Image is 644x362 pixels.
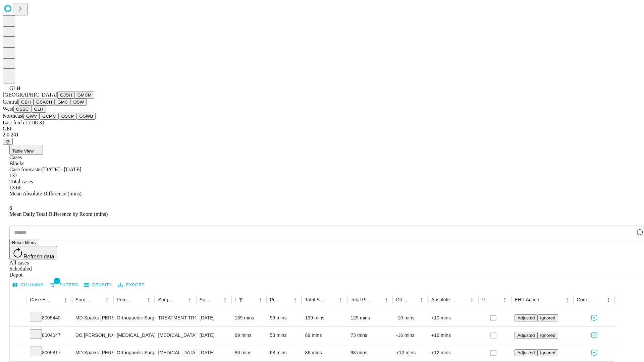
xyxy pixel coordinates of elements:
span: 6 [9,205,12,211]
button: Menu [290,295,300,304]
button: Menu [144,295,153,304]
button: Sort [327,295,336,304]
div: Total Predicted Duration [351,297,372,302]
button: Table View [9,145,43,155]
span: 13.66 [9,185,21,190]
div: 89 mins [305,327,344,344]
div: 8004047 [30,327,69,344]
button: Sort [372,295,382,304]
span: Northeast [3,113,23,119]
div: 69 mins [235,327,263,344]
button: Expand [13,330,23,342]
div: 86 mins [305,344,344,361]
div: 139 mins [305,309,344,326]
span: Ignored [540,315,555,320]
button: GCMC [40,113,59,120]
button: Adjusted [515,332,537,339]
span: Case forecaster [9,167,42,172]
div: Surgery Name [158,297,175,302]
button: Sort [281,295,290,304]
div: [MEDICAL_DATA] LEG,KNEE, ANKLE DEEP [158,327,193,344]
button: Menu [562,295,572,304]
div: Surgeon Name [75,297,92,302]
div: MD Sparks [PERSON_NAME] Md [75,344,110,361]
button: Menu [256,295,265,304]
div: 99 mins [270,309,299,326]
button: Sort [540,295,549,304]
span: West [3,106,13,112]
button: GWV [23,113,40,120]
div: 68 mins [270,344,299,361]
div: +12 mins [396,344,425,361]
button: Adjusted [515,314,537,321]
button: Sort [491,295,500,304]
div: [DATE] [200,309,228,326]
div: 8005817 [30,344,69,361]
span: Mean Daily Total Difference by Room (mins) [9,211,108,217]
span: Last fetch: 17:08:31 [3,120,45,125]
div: Case Epic Id [30,297,51,302]
div: Difference [396,297,407,302]
button: Menu [382,295,391,304]
div: Absolute Difference [431,297,457,302]
span: GLH [9,85,20,91]
div: 8005440 [30,309,69,326]
button: Show filters [236,295,246,304]
span: Total cases [9,179,33,184]
div: Resolved in EHR [482,297,490,302]
div: Comments [577,297,594,302]
div: +16 mins [431,327,475,344]
div: EHR Action [515,297,539,302]
span: [GEOGRAPHIC_DATA] [3,92,57,98]
div: +12 mins [431,344,475,361]
div: [DATE] [200,327,228,344]
span: @ [5,139,10,144]
button: GMCM [75,92,94,99]
button: Sort [176,295,185,304]
div: GEI [3,126,641,132]
div: 139 mins [235,309,263,326]
span: [DATE] - [DATE] [42,167,81,172]
div: 129 mins [351,309,389,326]
div: 98 mins [351,344,389,361]
div: Orthopaedic Surgery [117,309,151,326]
button: Menu [185,295,195,304]
button: Refresh data [9,246,57,259]
span: Adjusted [517,315,535,320]
button: Adjusted [515,349,537,356]
span: 1 [54,278,60,284]
span: 137 [9,173,17,178]
button: Expand [13,312,23,324]
div: -16 mins [396,327,425,344]
button: Show filters [48,280,80,290]
button: GSWB [77,113,96,120]
span: Table View [12,148,34,154]
button: Sort [134,295,144,304]
div: MD Sparks [PERSON_NAME] Md [75,309,110,326]
span: Ignored [540,350,555,355]
button: Menu [102,295,112,304]
button: Menu [61,295,70,304]
span: Ignored [540,333,555,338]
span: Refresh data [23,254,54,259]
div: TREATMENT TROCHANTERIC [MEDICAL_DATA] FRACTURE INTERMEDULLARY ROD [158,309,193,326]
button: GJSH [57,92,75,99]
div: Scheduled In Room Duration [235,297,235,302]
button: Menu [467,295,477,304]
span: Adjusted [517,350,535,355]
button: Menu [220,295,230,304]
button: Sort [594,295,604,304]
button: Sort [93,295,102,304]
button: Density [83,280,114,290]
button: Menu [604,295,613,304]
div: Total Scheduled Duration [305,297,326,302]
button: OSSC [13,106,32,113]
div: 53 mins [270,327,299,344]
button: Reset filters [9,239,38,246]
button: Ignored [537,332,558,339]
button: OSCP [59,113,77,120]
div: [MEDICAL_DATA] [117,327,151,344]
button: Menu [500,295,509,304]
div: [MEDICAL_DATA] LEG,KNEE, ANKLE DEEP [158,344,193,361]
button: Export [116,280,146,290]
